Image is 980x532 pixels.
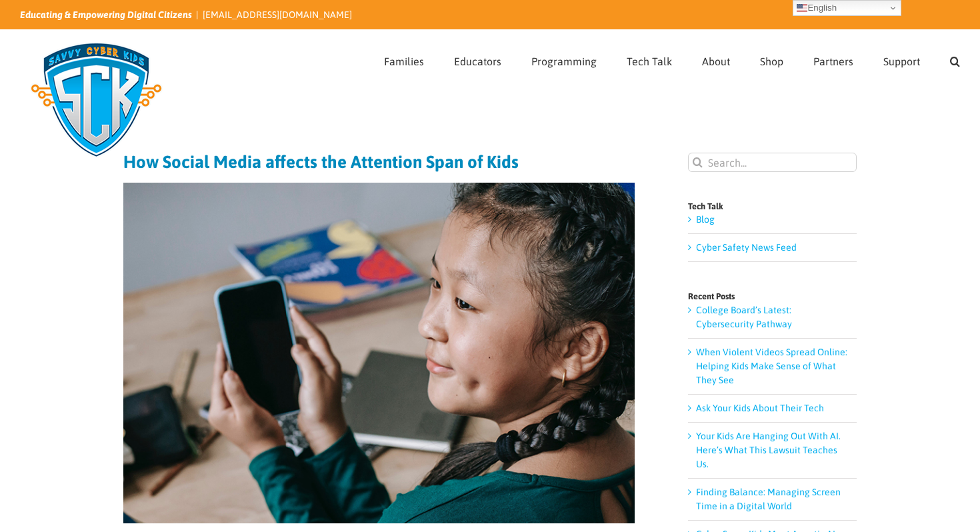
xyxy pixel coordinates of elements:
a: College Board’s Latest: Cybersecurity Pathway [696,305,792,329]
span: Programming [531,56,597,67]
span: Educators [454,56,501,67]
h4: Tech Talk [688,202,857,211]
a: Educators [454,30,501,89]
nav: Main Menu [384,30,960,89]
input: Search [688,153,707,172]
a: Your Kids Are Hanging Out With AI. Here’s What This Lawsuit Teaches Us. [696,431,841,469]
img: en [797,3,807,13]
span: Shop [760,56,783,67]
h1: How Social Media affects the Attention Span of Kids [123,153,635,171]
a: Cyber Safety News Feed [696,242,797,253]
a: Blog [696,214,715,225]
span: Tech Talk [627,56,672,67]
span: About [702,56,730,67]
a: About [702,30,730,89]
a: Families [384,30,424,89]
a: Support [883,30,920,89]
h4: Recent Posts [688,292,857,301]
input: Search... [688,153,857,172]
a: Finding Balance: Managing Screen Time in a Digital World [696,487,841,511]
span: Families [384,56,424,67]
a: When Violent Videos Spread Online: Helping Kids Make Sense of What They See [696,347,847,385]
a: Tech Talk [627,30,672,89]
a: Partners [813,30,853,89]
a: Ask Your Kids About Their Tech [696,403,824,413]
span: Partners [813,56,853,67]
a: Programming [531,30,597,89]
span: Support [883,56,920,67]
a: Shop [760,30,783,89]
a: [EMAIL_ADDRESS][DOMAIN_NAME] [203,9,352,20]
img: Savvy Cyber Kids Logo [20,33,173,167]
a: Search [950,30,960,89]
i: Educating & Empowering Digital Citizens [20,9,192,20]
